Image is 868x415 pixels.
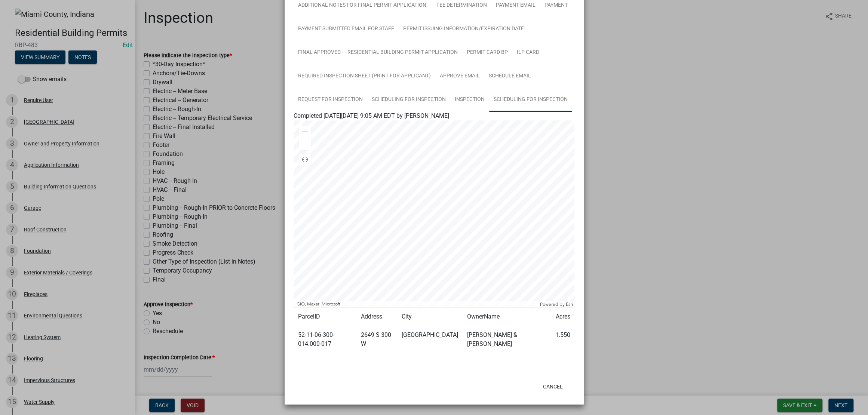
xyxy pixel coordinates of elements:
[367,88,450,112] a: Scheduling for Inspection
[299,154,311,166] div: Find my location
[512,41,544,65] a: ILP Card
[463,308,551,326] td: OwnerName
[356,326,397,353] td: 2649 S 300 W
[538,301,575,307] div: Powered by
[450,88,489,112] a: Inspection
[294,301,538,307] div: IGIO, Maxar, Microsoft
[397,308,463,326] td: City
[462,41,512,65] a: Permit Card BP
[463,326,551,353] td: [PERSON_NAME] & [PERSON_NAME]
[550,308,574,326] td: Acres
[435,64,484,88] a: Approve Email
[294,64,435,88] a: Required Inspection Sheet (Print for Applicant)
[397,326,463,353] td: [GEOGRAPHIC_DATA]
[356,308,397,326] td: Address
[294,112,449,119] span: Completed [DATE][DATE] 9:05 AM EDT by [PERSON_NAME]
[566,302,573,307] a: Esri
[399,17,528,41] a: Permit Issuing Information/Expiration Date
[550,326,574,353] td: 1.550
[489,88,572,112] a: Scheduling for Inspection
[294,326,356,353] td: 52-11-06-300-014.000-017
[294,88,367,112] a: Request for Inspection
[299,138,311,150] div: Zoom out
[294,17,399,41] a: Payment Submitted Email For Staff
[294,308,356,326] td: ParcelID
[537,380,569,393] button: Cancel
[299,126,311,138] div: Zoom in
[484,64,536,88] a: Schedule Email
[294,41,462,65] a: FINAL Approved --- Residential Building Permit Application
